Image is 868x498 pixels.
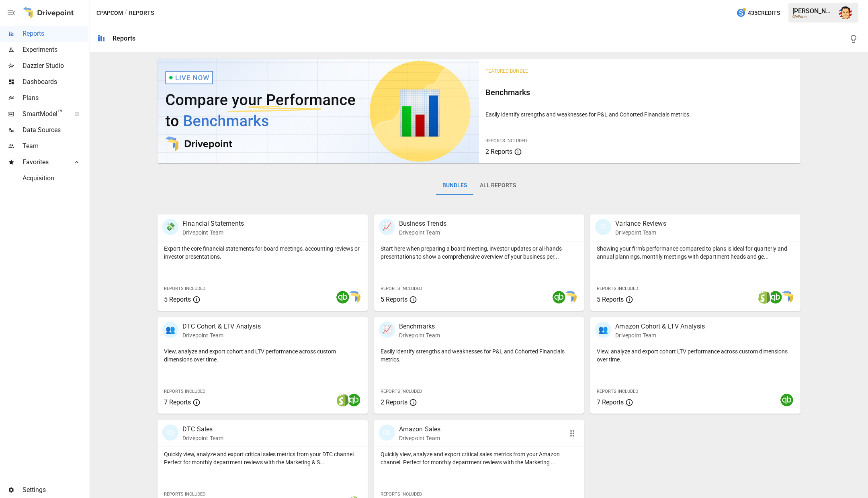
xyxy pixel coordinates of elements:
[381,398,407,406] span: 2 Reports
[164,398,191,406] span: 7 Reports
[57,108,63,118] span: ™
[182,331,261,339] p: Drivepoint Team
[164,245,361,261] p: Export the core financial statements for board meetings, accounting reviews or investor presentat...
[348,394,360,406] img: quickbooks
[164,492,205,497] span: Reports Included
[381,389,422,394] span: Reports Included
[733,6,783,20] button: 435Credits
[381,286,422,291] span: Reports Included
[381,245,578,261] p: Start here when preparing a board meeting, investor updates or all-hands presentations to show a ...
[23,173,88,183] span: Acquisition
[485,110,794,118] p: Easily identify strengths and weaknesses for P&L and Cohorted Financials metrics.
[399,425,441,434] p: Amazon Sales
[564,291,577,304] img: smart model
[162,322,178,338] div: 👥
[485,148,512,155] span: 2 Reports
[348,291,360,304] img: smart model
[553,291,565,304] img: quickbooks
[23,61,88,71] span: Dazzler Studio
[597,389,638,394] span: Reports Included
[23,45,88,55] span: Experiments
[158,59,479,163] img: video thumbnail
[164,389,205,394] span: Reports Included
[381,347,578,363] p: Easily identify strengths and weaknesses for P&L and Cohorted Financials metrics.
[758,291,771,304] img: shopify
[595,322,611,338] div: 👥
[23,157,66,167] span: Favorites
[164,347,361,363] p: View, analyze and export cohort and LTV performance across custom dimensions over time.
[615,331,705,339] p: Drivepoint Team
[436,176,473,195] button: Bundles
[780,291,793,304] img: smart model
[473,176,522,195] button: All Reports
[162,219,178,235] div: 💸
[23,109,66,119] span: SmartModel
[182,219,244,229] p: Financial Statements
[113,35,135,42] div: Reports
[23,141,88,151] span: Team
[595,219,611,235] div: 🗓
[597,347,794,363] p: View, analyze and export cohort LTV performance across custom dimensions over time.
[23,29,88,39] span: Reports
[769,291,782,304] img: quickbooks
[379,219,395,235] div: 📈
[182,434,223,442] p: Drivepoint Team
[792,7,834,15] div: [PERSON_NAME]
[399,322,440,331] p: Benchmarks
[164,286,205,291] span: Reports Included
[23,485,88,495] span: Settings
[615,219,666,229] p: Variance Reviews
[615,322,705,331] p: Amazon Cohort & LTV Analysis
[23,77,88,87] span: Dashboards
[381,450,578,466] p: Quickly view, analyze and export critical sales metrics from your Amazon channel. Perfect for mon...
[399,219,446,229] p: Business Trends
[399,229,446,237] p: Drivepoint Team
[597,398,624,406] span: 7 Reports
[164,450,361,466] p: Quickly view, analyze and export critical sales metrics from your DTC channel. Perfect for monthl...
[485,138,527,143] span: Reports Included
[182,229,244,237] p: Drivepoint Team
[381,296,407,303] span: 5 Reports
[125,8,127,18] div: /
[164,296,191,303] span: 5 Reports
[839,6,852,19] img: Austin Gardner-Smith
[597,245,794,261] p: Showing your firm's performance compared to plans is ideal for quarterly and annual plannings, mo...
[792,15,834,18] div: CPAPcom
[381,492,422,497] span: Reports Included
[834,2,857,24] button: Austin Gardner-Smith
[780,394,793,406] img: quickbooks
[485,86,794,99] h6: Benchmarks
[379,425,395,441] div: 🛍
[399,434,441,442] p: Drivepoint Team
[615,229,666,237] p: Drivepoint Team
[96,8,123,18] button: CPAPcom
[23,125,88,135] span: Data Sources
[597,296,624,303] span: 5 Reports
[182,425,223,434] p: DTC Sales
[399,331,440,339] p: Drivepoint Team
[485,68,528,74] span: Featured Bundle
[597,286,638,291] span: Reports Included
[162,425,178,441] div: 🛍
[379,322,395,338] div: 📈
[336,394,349,406] img: shopify
[336,291,349,304] img: quickbooks
[182,322,261,331] p: DTC Cohort & LTV Analysis
[748,8,780,18] span: 435 Credits
[23,93,88,103] span: Plans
